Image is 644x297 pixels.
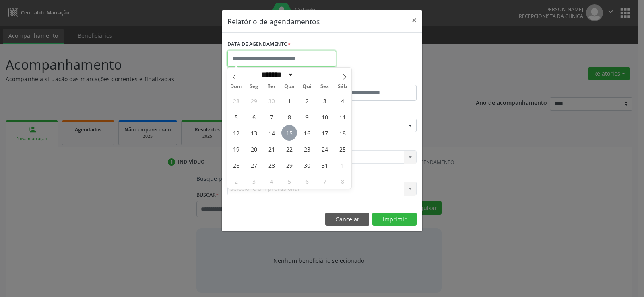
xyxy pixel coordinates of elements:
span: Novembro 6, 2025 [299,173,315,189]
span: Setembro 29, 2025 [246,93,262,109]
span: Outubro 22, 2025 [281,141,297,157]
span: Outubro 21, 2025 [264,141,279,157]
span: Outubro 10, 2025 [317,109,332,125]
button: Imprimir [372,213,417,226]
span: Outubro 1, 2025 [281,93,297,109]
span: Novembro 1, 2025 [334,157,350,173]
span: Sex [316,84,334,89]
label: DATA DE AGENDAMENTO [227,38,291,51]
span: Outubro 17, 2025 [317,125,332,141]
span: Outubro 5, 2025 [228,109,244,125]
span: Ter [263,84,281,89]
span: Outubro 24, 2025 [317,141,332,157]
span: Setembro 28, 2025 [228,93,244,109]
span: Outubro 20, 2025 [246,141,262,157]
span: Outubro 14, 2025 [264,125,279,141]
span: Outubro 18, 2025 [334,125,350,141]
span: Novembro 2, 2025 [228,173,244,189]
span: Dom [227,84,245,89]
span: Outubro 19, 2025 [228,141,244,157]
select: Month [258,70,294,79]
span: Novembro 7, 2025 [317,173,332,189]
span: Outubro 27, 2025 [246,157,262,173]
span: Outubro 9, 2025 [299,109,315,125]
span: Outubro 4, 2025 [334,93,350,109]
span: Outubro 31, 2025 [317,157,332,173]
span: Novembro 3, 2025 [246,173,262,189]
span: Outubro 12, 2025 [228,125,244,141]
span: Outubro 7, 2025 [264,109,279,125]
span: Sáb [334,84,351,89]
button: Close [406,10,422,30]
span: Outubro 25, 2025 [334,141,350,157]
span: Outubro 26, 2025 [228,157,244,173]
span: Outubro 16, 2025 [299,125,315,141]
h5: Relatório de agendamentos [227,16,320,27]
span: Outubro 2, 2025 [299,93,315,109]
span: Novembro 4, 2025 [264,173,279,189]
span: Outubro 8, 2025 [281,109,297,125]
span: Qua [281,84,298,89]
label: ATÉ [324,72,417,85]
span: Outubro 6, 2025 [246,109,262,125]
span: Outubro 30, 2025 [299,157,315,173]
span: Seg [245,84,263,89]
input: Year [294,70,320,79]
span: Outubro 23, 2025 [299,141,315,157]
span: Outubro 3, 2025 [317,93,332,109]
span: Novembro 8, 2025 [334,173,350,189]
span: Outubro 28, 2025 [264,157,279,173]
span: Qui [298,84,316,89]
span: Outubro 11, 2025 [334,109,350,125]
span: Setembro 30, 2025 [264,93,279,109]
span: Outubro 13, 2025 [246,125,262,141]
span: Outubro 15, 2025 [281,125,297,141]
span: Outubro 29, 2025 [281,157,297,173]
span: Novembro 5, 2025 [281,173,297,189]
button: Cancelar [325,213,369,226]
